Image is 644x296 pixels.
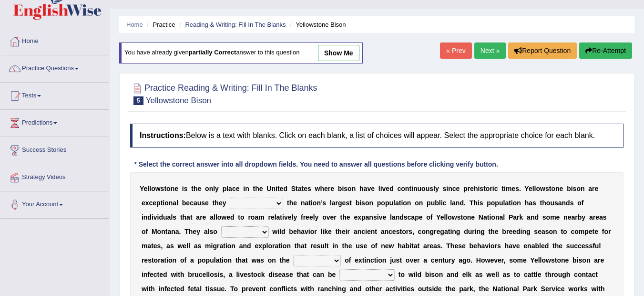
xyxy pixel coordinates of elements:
b: l [176,199,178,207]
b: s [201,199,205,207]
b: m [506,185,511,192]
a: Home [126,21,143,28]
b: r [468,185,470,192]
b: d [566,199,570,207]
b: a [529,199,532,207]
b: n [581,185,585,192]
b: n [369,213,373,221]
b: i [142,213,143,221]
b: s [480,185,483,192]
b: i [276,185,277,192]
b: w [315,185,320,192]
b: y [223,199,226,207]
b: o [421,185,426,192]
b: t [549,185,552,192]
b: a [186,213,190,221]
b: a [332,199,336,207]
b: t [238,213,240,221]
b: e [386,185,389,192]
a: Your Account [0,191,109,215]
b: a [173,199,176,207]
b: e [382,213,386,221]
b: p [223,185,227,192]
b: p [487,199,491,207]
b: n [143,213,148,221]
b: s [161,185,164,192]
b: e [560,185,563,192]
b: o [513,199,517,207]
b: d [460,199,464,207]
b: s [184,185,188,192]
b: l [330,199,332,207]
b: c [397,185,401,192]
b: e [259,185,263,192]
b: n [317,199,321,207]
b: i [182,185,184,192]
b: s [307,185,311,192]
b: o [313,199,317,207]
b: c [452,185,456,192]
b: e [174,185,178,192]
b: partially correct [189,49,236,56]
b: l [275,213,276,221]
b: e [197,185,201,192]
b: p [495,199,499,207]
b: h [320,185,324,192]
b: h [542,199,546,207]
b: w [155,185,161,192]
b: o [217,213,222,221]
b: u [426,185,430,192]
a: Tests [0,83,109,106]
b: e [595,185,599,192]
b: o [381,199,385,207]
a: Practice Questions [0,55,109,79]
b: t [190,213,193,221]
b: i [441,199,443,207]
b: h [525,199,529,207]
b: h [342,213,347,221]
b: t [483,185,486,192]
b: e [354,213,358,221]
b: l [313,213,315,221]
b: s [545,185,549,192]
b: l [213,185,215,192]
b: f [301,213,303,221]
b: x [145,199,149,207]
b: l [439,199,441,207]
h2: Practice Reading & Writing: Fill In The Blanks [130,81,317,105]
b: n [456,199,460,207]
b: e [324,185,328,192]
b: o [240,213,245,221]
b: o [348,185,352,192]
b: e [280,185,284,192]
b: o [536,185,541,192]
b: h [183,213,187,221]
b: h [215,199,219,207]
b: e [309,213,313,221]
b: o [403,199,407,207]
b: n [169,199,173,207]
b: i [152,213,153,221]
b: c [494,185,498,192]
b: e [153,199,156,207]
a: Next » [474,42,506,59]
b: e [371,185,375,192]
b: a [588,185,592,192]
b: w [221,213,226,221]
b: t [509,199,511,207]
b: t [501,185,504,192]
b: s [442,185,446,192]
b: b [567,185,571,192]
b: a [276,213,280,221]
b: e [330,213,334,221]
b: b [356,199,360,207]
b: a [366,213,369,221]
b: i [163,199,164,207]
b: t [164,185,166,192]
button: Re-Attempt [579,42,632,59]
b: i [446,185,448,192]
b: i [571,185,573,192]
b: o [164,199,169,207]
b: y [435,185,439,192]
a: Predictions [0,110,109,134]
